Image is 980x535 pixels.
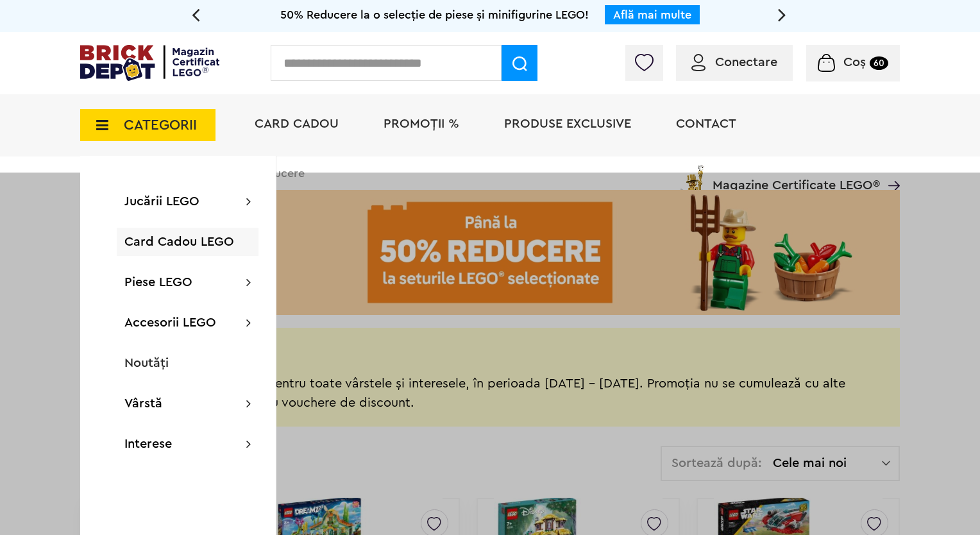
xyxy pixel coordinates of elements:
[713,162,880,192] span: Magazine Certificate LEGO®
[676,117,736,130] a: Contact
[280,9,589,21] span: 50% Reducere la o selecție de piese și minifigurine LEGO!
[124,118,197,132] span: CATEGORII
[870,56,888,70] small: 60
[613,9,691,21] a: Află mai multe
[124,195,199,208] a: Jucării LEGO
[715,56,777,69] span: Conectare
[843,56,866,69] span: Coș
[255,117,339,130] a: Card Cadou
[880,162,900,175] a: Magazine Certificate LEGO®
[504,117,631,130] a: Produse exclusive
[691,56,777,69] a: Conectare
[384,117,459,130] a: PROMOȚII %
